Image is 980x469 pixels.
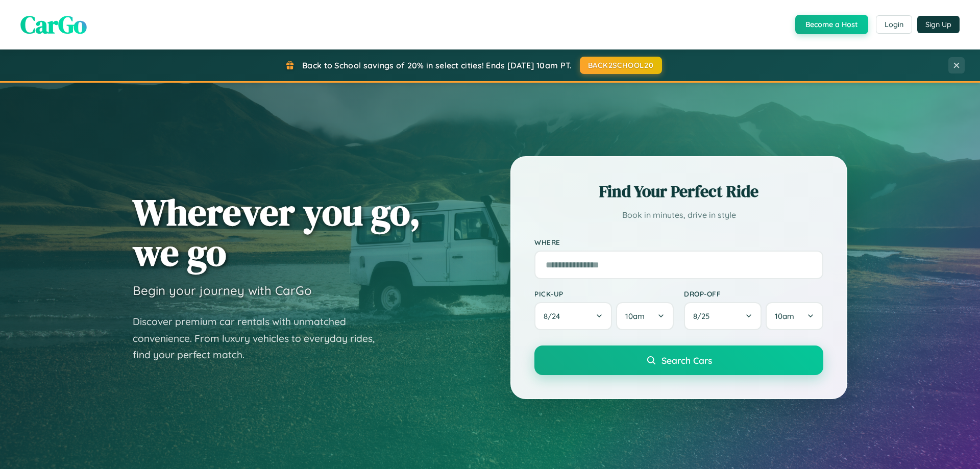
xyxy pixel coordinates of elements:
button: 8/25 [684,302,762,330]
span: Back to School savings of 20% in select cities! Ends [DATE] 10am PT. [302,60,572,70]
label: Drop-off [684,289,823,298]
span: 8 / 24 [544,311,565,321]
span: 10am [625,311,645,321]
span: 8 / 25 [693,311,715,321]
label: Where [534,238,823,246]
button: 10am [766,302,823,330]
h1: Wherever you go, we go [133,192,421,273]
button: Sign Up [917,16,960,33]
button: Become a Host [795,15,868,34]
label: Pick-up [534,289,674,298]
span: Search Cars [661,355,712,366]
button: Login [876,15,912,34]
p: Book in minutes, drive in style [534,208,823,223]
h3: Begin your journey with CarGo [133,283,312,298]
h2: Find Your Perfect Ride [534,180,823,203]
button: BACK2SCHOOL20 [580,57,662,74]
button: 8/24 [534,302,612,330]
span: CarGo [20,8,87,41]
p: Discover premium car rentals with unmatched convenience. From luxury vehicles to everyday rides, ... [133,313,388,363]
button: 10am [616,302,674,330]
span: 10am [775,311,794,321]
button: Search Cars [534,345,823,375]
